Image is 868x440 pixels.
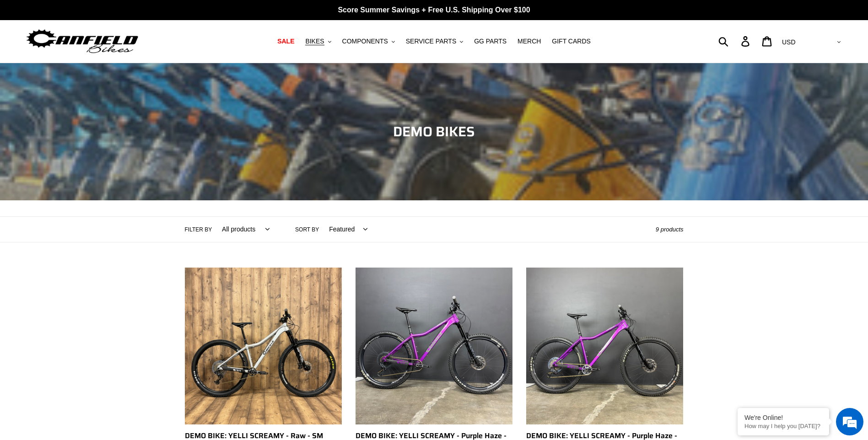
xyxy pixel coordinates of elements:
button: SERVICE PARTS [401,35,468,48]
button: BIKES [301,35,335,48]
img: Canfield Bikes [25,27,140,56]
span: MERCH [518,38,541,45]
a: GG PARTS [469,35,511,48]
span: GIFT CARDS [552,38,591,45]
span: COMPONENTS [342,38,388,45]
a: SALE [273,35,299,48]
p: How may I help you today? [744,423,822,429]
span: SALE [277,38,294,45]
span: DEMO BIKES [393,121,475,142]
button: COMPONENTS [338,35,399,48]
a: GIFT CARDS [547,35,595,48]
input: Search [723,31,747,51]
label: Filter by [185,225,212,234]
span: GG PARTS [474,38,507,45]
span: SERVICE PARTS [406,38,456,45]
label: Sort by [295,225,319,234]
span: BIKES [305,38,324,45]
div: We're Online! [744,414,822,421]
a: MERCH [513,35,545,48]
span: 9 products [656,226,684,233]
